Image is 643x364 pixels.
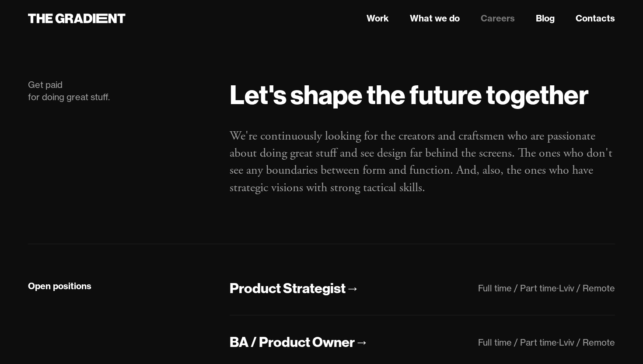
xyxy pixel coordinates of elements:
[28,79,212,103] div: Get paid for doing great stuff.
[576,12,615,25] a: Contacts
[230,279,360,298] a: Product Strategist→
[355,333,369,351] div: →
[559,337,615,348] div: Lviv / Remote
[557,283,559,294] div: ·
[559,283,615,294] div: Lviv / Remote
[478,283,557,294] div: Full time / Part time
[367,12,389,25] a: Work
[346,279,360,297] div: →
[230,333,355,351] div: BA / Product Owner
[230,78,589,111] strong: Let's shape the future together
[28,280,91,291] strong: Open positions
[481,12,515,25] a: Careers
[557,337,559,348] div: ·
[410,12,460,25] a: What we do
[536,12,555,25] a: Blog
[230,128,615,196] p: We're continuously looking for the creators and craftsmen who are passionate about doing great st...
[478,337,557,348] div: Full time / Part time
[230,333,369,352] a: BA / Product Owner→
[230,279,346,297] div: Product Strategist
